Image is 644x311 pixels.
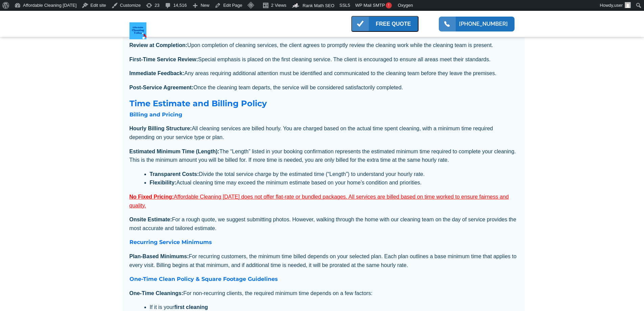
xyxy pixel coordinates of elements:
[386,2,392,8] span: !
[129,149,219,154] strong: Estimated Minimum Time (Length):
[150,170,518,179] li: Divide the total service charge by the estimated time (“Length”) to understand your hourly rate.
[129,70,185,76] strong: Immediate Feedback:
[351,16,418,32] button: FREE QUOTE
[129,97,518,110] h3: Time Estimate and Billing Policy
[129,83,518,92] p: Once the cleaning team departs, the service will be considered satisfactorily completed.
[129,253,189,259] strong: Plan-Based Minimums:
[129,252,518,269] p: For recurring customers, the minimum time billed depends on your selected plan. Each plan outline...
[129,57,198,62] strong: First-Time Service Review:
[129,217,172,222] strong: Onsite Estimate:
[439,17,515,31] button: [PHONE_NUMBER]
[459,20,508,28] a: [PHONE_NUMBER]
[129,85,194,90] strong: Post-Service Agreement:
[129,290,184,296] strong: One-Time Cleanings:
[129,238,518,247] h4: Recurring Service Minimums
[174,304,208,310] strong: first cleaning
[129,69,518,78] p: Any areas requiring additional attention must be identified and communicated to the cleaning team...
[129,110,518,119] h4: Billing and Pricing
[129,41,518,50] p: Upon completion of cleaning services, the client agrees to promptly review the cleaning work whil...
[129,124,518,141] p: All cleaning services are billed hourly. You are charged based on the actual time spent cleaning,...
[129,289,518,298] p: For non-recurring clients, the required minimum time depends on a few factors:
[150,178,518,187] li: Actual cleaning time may exceed the minimum estimate based on your home’s condition and priorities.
[129,194,174,200] strong: No Fixed Pricing:
[129,147,518,164] p: The “Length” listed in your booking confirmation represents the estimated minimum time required t...
[129,275,518,284] h4: One-Time Clean Policy & Square Footage Guidelines
[129,42,188,48] strong: Review at Completion:
[129,126,192,131] strong: Hourly Billing Structure:
[129,193,518,210] p: Affordable Cleaning [DATE] does not offer flat-rate or bundled packages. All services are billed ...
[150,171,199,177] strong: Transparent Costs:
[303,3,334,8] span: Rank Math SEO
[129,55,518,64] p: Special emphasis is placed on the first cleaning service. The client is encouraged to ensure all ...
[150,180,176,185] strong: Flexibility:
[614,3,623,8] span: user
[129,215,518,232] p: For a rough quote, we suggest submitting photos. However, walking through the home with our clean...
